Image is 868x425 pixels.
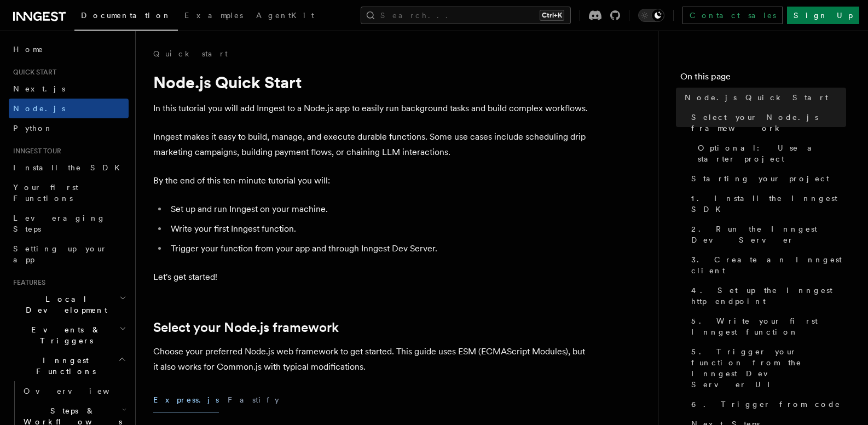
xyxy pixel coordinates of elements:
[153,269,591,285] p: Let's get started!
[698,142,846,164] span: Optional: Use a starter project
[687,107,846,138] a: Select your Node.js framework
[153,48,228,59] a: Quick start
[638,9,664,22] button: Toggle dark mode
[167,221,591,237] li: Write your first Inngest function.
[74,3,178,31] a: Documentation
[687,311,846,342] a: 5. Write your first Inngest function
[13,214,106,233] span: Leveraging Steps
[9,294,119,315] span: Local Development
[24,387,136,395] span: Overview
[691,315,846,337] span: 5. Write your first Inngest function
[9,289,129,320] button: Local Development
[691,193,846,215] span: 1. Install the Inngest SDK
[13,124,53,133] span: Python
[228,388,279,412] button: Fastify
[9,147,61,156] span: Inngest tour
[687,280,846,311] a: 4. Set up the Inngest http endpoint
[13,104,65,113] span: Node.js
[693,138,846,169] a: Optional: Use a starter project
[9,68,56,77] span: Quick start
[153,344,591,375] p: Choose your preferred Node.js web framework to get started. This guide uses ESM (ECMAScript Modul...
[361,7,571,24] button: Search...Ctrl+K
[787,7,859,24] a: Sign Up
[153,101,591,116] p: In this tutorial you will add Inngest to a Node.js app to easily run background tasks and build c...
[687,250,846,280] a: 3. Create an Inngest client
[9,239,129,269] a: Setting up your app
[250,3,321,30] a: AgentKit
[685,92,828,103] span: Node.js Quick Start
[9,208,129,239] a: Leveraging Steps
[9,39,129,59] a: Home
[153,129,591,160] p: Inngest makes it easy to build, manage, and execute durable functions. Some use cases include sch...
[9,79,129,99] a: Next.js
[691,173,829,184] span: Starting your project
[691,346,846,390] span: 5. Trigger your function from the Inngest Dev Server UI
[540,10,564,21] kbd: Ctrl+K
[691,112,846,134] span: Select your Node.js framework
[9,320,129,351] button: Events & Triggers
[153,388,219,412] button: Express.js
[691,254,846,276] span: 3. Create an Inngest client
[9,351,129,381] button: Inngest Functions
[178,3,250,30] a: Examples
[9,118,129,138] a: Python
[9,99,129,118] a: Node.js
[184,11,243,20] span: Examples
[153,72,591,92] h1: Node.js Quick Start
[256,11,314,20] span: AgentKit
[153,173,591,188] p: By the end of this ten-minute tutorial you will:
[167,202,591,217] li: Set up and run Inngest on your machine.
[691,223,846,245] span: 2. Run the Inngest Dev Server
[9,158,129,177] a: Install the SDK
[9,324,119,346] span: Events & Triggers
[167,241,591,256] li: Trigger your function from your app and through Inngest Dev Server.
[682,7,783,24] a: Contact sales
[687,342,846,394] a: 5. Trigger your function from the Inngest Dev Server UI
[9,355,118,377] span: Inngest Functions
[687,188,846,219] a: 1. Install the Inngest SDK
[687,169,846,188] a: Starting your project
[687,394,846,414] a: 6. Trigger from code
[153,320,339,335] a: Select your Node.js framework
[81,11,171,20] span: Documentation
[13,84,65,93] span: Next.js
[9,177,129,208] a: Your first Functions
[13,44,44,55] span: Home
[19,381,129,401] a: Overview
[13,183,78,203] span: Your first Functions
[680,70,846,88] h4: On this page
[13,163,126,172] span: Install the SDK
[13,244,107,264] span: Setting up your app
[691,285,846,307] span: 4. Set up the Inngest http endpoint
[9,278,45,287] span: Features
[680,88,846,107] a: Node.js Quick Start
[687,219,846,250] a: 2. Run the Inngest Dev Server
[691,399,841,410] span: 6. Trigger from code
